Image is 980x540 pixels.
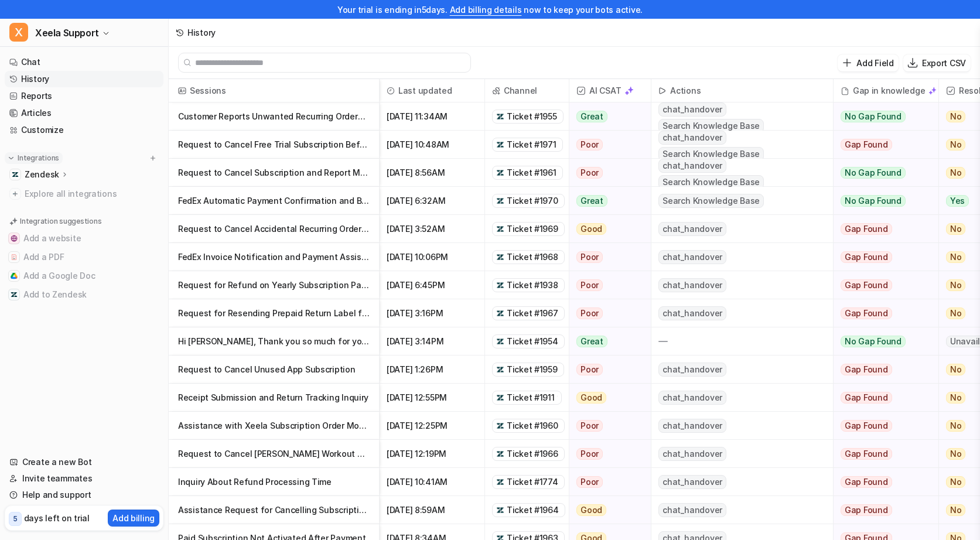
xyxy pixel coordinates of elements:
[569,412,644,440] button: Poor
[384,356,480,384] span: [DATE] 1:26PM
[5,248,163,266] button: Add a PDFAdd a PDF
[13,514,18,524] p: 5
[946,307,966,319] span: No
[25,169,59,180] p: Zendesk
[658,194,764,208] span: Search Knowledge Base
[9,188,21,200] img: explore all integrations
[149,154,157,162] img: menu_add.svg
[946,111,966,122] span: No
[834,440,930,468] button: Gap Found
[5,470,163,487] a: Invite teammates
[5,88,163,104] a: Reports
[5,54,163,70] a: Chat
[841,476,892,488] span: Gap Found
[569,496,644,524] button: Good
[841,139,892,151] span: Gap Found
[841,307,892,319] span: Gap Found
[384,440,480,468] span: [DATE] 12:19PM
[5,285,163,304] button: Add to ZendeskAdd to Zendesk
[841,195,906,207] span: No Gap Found
[569,299,644,327] button: Poor
[178,412,370,440] p: Assistance with Xeela Subscription Order Modification and Fitness Tracking
[496,307,561,319] a: Ticket #1967
[5,229,163,248] button: Add a websiteAdd a website
[834,131,930,159] button: Gap Found
[507,307,558,319] span: Ticket #1967
[569,440,644,468] button: Poor
[841,392,892,404] span: Gap Found
[384,159,480,187] span: [DATE] 8:56AM
[841,251,892,263] span: Gap Found
[178,102,370,131] p: Customer Reports Unwanted Recurring Orders and Charges for Supplements
[946,420,966,432] span: No
[496,450,504,458] img: zendesk
[7,154,15,162] img: expand menu
[18,153,59,163] p: Integrations
[946,223,966,235] span: No
[507,476,558,488] span: Ticket #1774
[496,112,504,121] img: zendesk
[903,54,971,71] button: Export CSV
[496,309,504,317] img: zendesk
[108,510,159,527] button: Add billing
[658,503,726,517] span: chat_handover
[496,422,504,430] img: zendesk
[384,327,480,356] span: [DATE] 3:14PM
[507,420,558,432] span: Ticket #1960
[496,420,561,432] a: Ticket #1960
[384,271,480,299] span: [DATE] 6:45PM
[569,102,644,131] button: Great
[496,139,559,151] a: Ticket #1971
[658,475,726,489] span: chat_handover
[576,448,603,460] span: Poor
[178,271,370,299] p: Request for Refund on Yearly Subscription Payment
[178,356,370,384] p: Request to Cancel Unused App Subscription
[384,215,480,243] span: [DATE] 3:52AM
[569,356,644,384] button: Poor
[178,327,370,356] p: Hi [PERSON_NAME], Thank you so much for your kind response and for sharing my information with th...
[841,504,892,516] span: Gap Found
[5,71,163,87] a: History
[178,243,370,271] p: FedEx Invoice Notification and Payment Assistance
[178,384,370,412] p: Receipt Submission and Return Tracking Inquiry
[178,215,370,243] p: Request to Cancel Accidental Recurring Order with Xeela Fitness
[922,57,966,69] p: Export CSV
[11,235,18,242] img: Add a website
[496,337,504,346] img: zendesk
[384,131,480,159] span: [DATE] 10:48AM
[569,243,644,271] button: Poor
[834,215,930,243] button: Gap Found
[658,419,726,433] span: chat_handover
[20,216,101,227] p: Integration suggestions
[838,79,934,102] div: Gap in knowledge
[841,448,892,460] span: Gap Found
[490,79,564,102] span: Channel
[5,186,163,202] a: Explore all integrations
[569,187,644,215] button: Great
[946,279,966,291] span: No
[496,279,561,291] a: Ticket #1938
[507,251,558,263] span: Ticket #1968
[384,468,480,496] span: [DATE] 10:41AM
[9,23,28,42] span: X
[496,476,561,488] a: Ticket #1774
[384,187,480,215] span: [DATE] 6:32AM
[946,392,966,404] span: No
[5,266,163,285] button: Add a Google DocAdd a Google Doc
[178,468,370,496] p: Inquiry About Refund Processing Time
[496,223,561,235] a: Ticket #1969
[496,169,504,177] img: zendesk
[11,291,18,298] img: Add to Zendesk
[496,253,504,261] img: zendesk
[496,225,504,233] img: zendesk
[507,364,558,375] span: Ticket #1959
[658,102,726,117] span: chat_handover
[834,327,930,356] button: No Gap Found
[841,223,892,235] span: Gap Found
[178,159,370,187] p: Request to Cancel Subscription and Report Missing Delivery for Order #67905
[946,195,969,207] span: Yes
[946,251,966,263] span: No
[576,167,603,179] span: Poor
[507,392,555,404] span: Ticket #1911
[670,79,701,102] h2: Actions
